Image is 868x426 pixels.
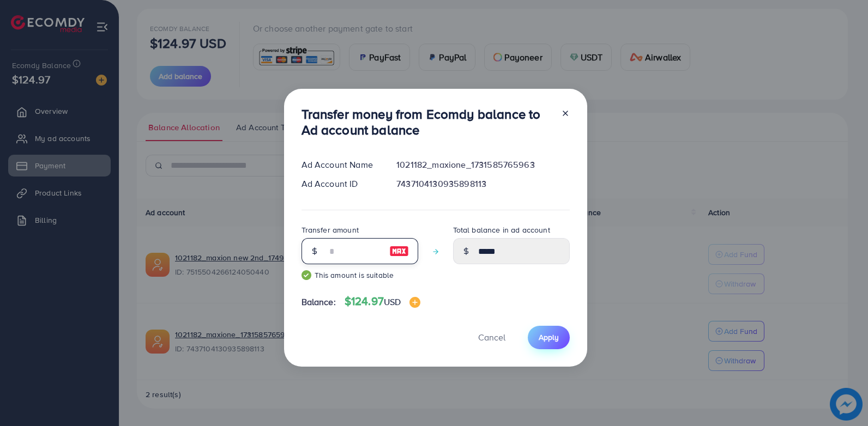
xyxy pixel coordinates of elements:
[478,331,505,343] span: Cancel
[388,178,578,190] div: 7437104130935898113
[389,245,409,258] img: image
[302,296,336,308] span: Balance:
[409,297,420,308] img: image
[293,178,388,190] div: Ad Account ID
[345,295,421,308] h4: $124.97
[384,296,401,308] span: USD
[302,270,418,281] small: This amount is suitable
[453,224,550,235] label: Total balance in ad account
[293,159,388,171] div: Ad Account Name
[539,332,559,343] span: Apply
[302,270,311,280] img: guide
[302,224,359,235] label: Transfer amount
[388,159,578,171] div: 1021182_maxione_1731585765963
[302,106,552,138] h3: Transfer money from Ecomdy balance to Ad account balance
[528,326,570,349] button: Apply
[465,326,519,349] button: Cancel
